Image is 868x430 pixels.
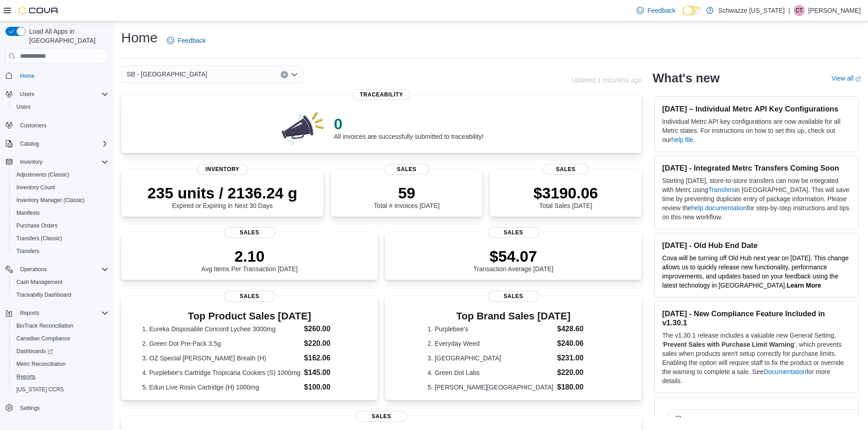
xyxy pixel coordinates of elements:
a: Dashboards [9,345,112,358]
button: Transfers (Classic) [9,232,112,245]
span: Metrc Reconciliation [16,360,66,368]
a: Canadian Compliance [13,333,74,344]
button: Users [9,101,112,113]
span: Cash Management [16,278,62,286]
button: Manifests [9,207,112,219]
span: Cash Management [13,277,108,288]
span: Settings [16,402,108,414]
h3: Top Brand Sales [DATE] [427,311,599,322]
button: Users [16,89,38,100]
svg: External link [855,76,861,82]
p: $54.07 [473,247,554,265]
p: | [788,5,790,16]
button: Home [2,69,112,82]
button: Users [2,88,112,101]
button: [US_STATE] CCRS [9,383,112,396]
span: Inventory Manager (Classic) [13,195,108,206]
strong: Prevent Sales with Purchase Limit Warning [663,341,794,348]
p: [PERSON_NAME] [808,5,861,16]
dd: $240.06 [557,338,599,349]
div: Total Sales [DATE] [534,184,598,209]
span: Metrc Reconciliation [13,359,108,369]
span: Home [16,70,108,81]
span: Manifests [16,209,40,217]
dt: 5. [PERSON_NAME][GEOGRAPHIC_DATA] [427,383,553,392]
a: Learn More [787,282,821,289]
span: Canadian Compliance [16,335,70,342]
a: Adjustments (Classic) [13,169,73,180]
span: Purchase Orders [16,222,58,229]
span: Users [20,91,34,98]
span: Operations [16,264,108,275]
dt: 4. Green Dot Labs [427,368,553,377]
a: Metrc Reconciliation [13,359,69,369]
span: Sales [224,291,275,302]
a: help documentation [691,204,747,212]
div: Transaction Average [DATE] [473,247,554,273]
p: Schwazze [US_STATE] [718,5,785,16]
dd: $220.00 [557,367,599,378]
span: Washington CCRS [13,384,108,395]
button: Catalog [16,138,42,149]
button: Purchase Orders [9,219,112,232]
dt: 3. OZ Special [PERSON_NAME] Breath (H) [142,354,300,363]
span: Feedback [178,36,205,45]
button: Operations [2,263,112,276]
button: Reports [2,307,112,319]
span: Inventory [197,164,248,175]
p: 235 units / 2136.24 g [148,184,298,202]
p: 59 [374,184,439,202]
span: Reports [16,308,108,319]
h2: What's new [652,71,719,86]
button: Clear input [281,71,288,78]
button: BioTrack Reconciliation [9,319,112,332]
dd: $180.00 [557,382,599,393]
img: 0 [279,109,327,146]
dd: $220.00 [304,338,357,349]
div: All invoices are successfully submitted to traceability! [334,115,483,140]
dt: 5. Edun Live Rosin Cartridge (H) 1000mg [142,383,300,392]
button: Canadian Compliance [9,332,112,345]
button: Reports [9,370,112,383]
span: Traceabilty Dashboard [16,291,71,298]
span: Inventory Count [16,184,55,191]
span: Reports [16,373,36,380]
p: $3190.06 [534,184,598,202]
h3: [DATE] – Individual Metrc API Key Configurations [662,104,851,113]
span: Feedback [647,6,675,15]
a: Dashboards [13,346,56,357]
p: 2.10 [201,247,298,265]
a: Inventory Manager (Classic) [13,195,88,206]
span: Load All Apps in [GEOGRAPHIC_DATA] [26,27,108,45]
button: Inventory Count [9,181,112,194]
div: Expired or Expiring in Next 30 Days [148,184,298,209]
dd: $260.00 [304,324,357,334]
span: CT [796,5,803,16]
dt: 1. Purplebee's [427,324,553,334]
button: Inventory [2,156,112,168]
p: Updated 1 minute(s) ago [571,76,642,84]
a: Settings [16,403,43,414]
a: Customers [16,120,50,131]
span: Transfers [16,248,39,255]
span: Sales [356,411,407,422]
span: Users [13,101,108,112]
dd: $100.00 [304,382,357,393]
button: Metrc Reconciliation [9,358,112,370]
dd: $428.60 [557,324,599,334]
span: Reports [20,309,39,317]
a: Users [13,101,34,112]
span: Settings [20,405,40,412]
h3: Top Product Sales [DATE] [142,311,357,322]
a: Traceabilty Dashboard [13,289,75,300]
span: Users [16,89,108,100]
span: Traceability [353,89,411,100]
a: [US_STATE] CCRS [13,384,67,395]
dt: 2. Everyday Weed [427,339,553,348]
span: Inventory [20,158,42,166]
a: Transfers (Classic) [13,233,66,244]
h3: [DATE] - Integrated Metrc Transfers Coming Soon [662,163,851,172]
span: Adjustments (Classic) [13,169,108,180]
a: Feedback [633,1,679,20]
